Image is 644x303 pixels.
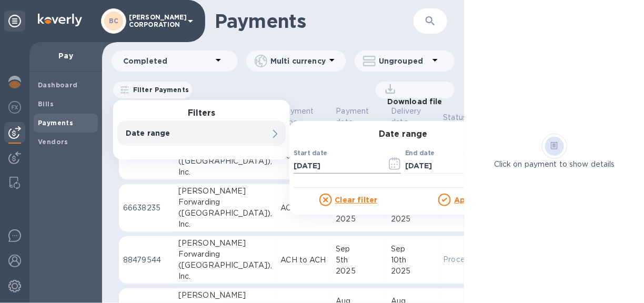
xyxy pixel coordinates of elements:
h3: Filters [113,108,290,118]
div: Unpin categories [4,11,25,32]
div: Sep [336,244,383,255]
label: Start date [294,150,327,157]
div: Forwarding [178,197,273,208]
div: [PERSON_NAME] [178,290,273,301]
span: Status [443,112,480,123]
p: Processing [443,254,483,265]
p: ACH to ACH [281,203,328,214]
u: Clear filter [335,196,378,204]
b: Bills [38,100,54,108]
h1: Payments [215,10,414,32]
p: Payment date [336,106,369,128]
div: 2025 [391,214,435,225]
div: Forwarding [178,249,273,260]
p: 88479544 [123,255,170,266]
div: 2025 [336,266,383,277]
iframe: Chat Widget [591,252,644,303]
div: 10th [391,255,435,266]
div: 2025 [391,266,435,277]
b: Dashboard [38,81,78,89]
p: Payment type [281,106,314,128]
u: Apply [454,196,477,204]
p: Click on payment to show details [494,159,615,170]
div: ([GEOGRAPHIC_DATA]), [178,260,273,271]
p: ACH to ACH [281,255,328,266]
div: 5th [336,255,383,266]
p: Pay [38,50,94,61]
img: Foreign exchange [8,101,21,114]
span: Payment date [336,106,383,128]
span: Delivery date [391,106,435,128]
div: [PERSON_NAME] [178,186,273,197]
div: ([GEOGRAPHIC_DATA]), [178,208,273,219]
p: Ungrouped [379,56,429,66]
p: Filter Payments [129,85,189,94]
div: 2025 [336,214,383,225]
p: Download file [383,96,442,107]
p: [PERSON_NAME] CORPORATION [129,14,182,28]
p: Completed [123,56,212,66]
b: Payments [38,119,73,127]
p: Delivery date [391,106,421,128]
div: Inc. [178,167,273,178]
span: Payment type [281,106,328,128]
p: Status [443,112,467,123]
div: [PERSON_NAME] [178,238,273,249]
p: Multi currency [270,56,326,66]
div: Inc. [178,271,273,282]
h3: Date range [289,129,517,139]
img: Logo [38,14,82,26]
div: Inc. [178,219,273,230]
p: 66638235 [123,203,170,214]
div: ([GEOGRAPHIC_DATA]), [178,156,273,167]
p: Date range [126,128,241,138]
div: Sep [391,244,435,255]
b: BC [109,17,119,25]
label: End date [405,150,435,157]
b: Vendors [38,138,68,146]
